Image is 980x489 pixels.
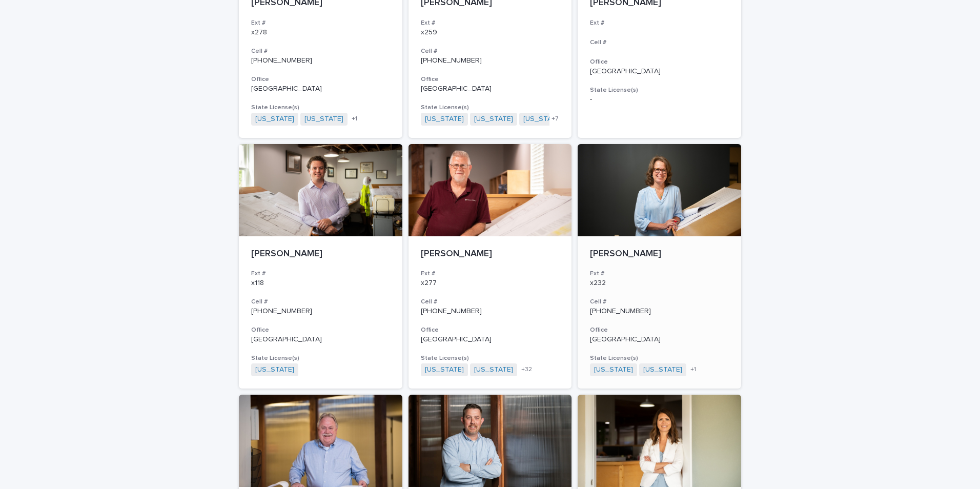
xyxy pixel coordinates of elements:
[251,47,390,55] h3: Cell #
[255,115,294,124] a: [US_STATE]
[590,270,729,278] h3: Ext #
[251,104,390,112] h3: State License(s)
[421,85,560,93] p: [GEOGRAPHIC_DATA]
[251,57,312,64] a: [PHONE_NUMBER]
[251,308,312,315] a: [PHONE_NUMBER]
[474,365,513,374] a: [US_STATE]
[523,115,562,124] a: [US_STATE]
[421,335,560,344] p: [GEOGRAPHIC_DATA]
[590,249,729,260] p: [PERSON_NAME]
[251,249,390,260] p: [PERSON_NAME]
[251,354,390,362] h3: State License(s)
[590,38,729,47] h3: Cell #
[251,326,390,334] h3: Office
[421,354,560,362] h3: State License(s)
[255,365,294,374] a: [US_STATE]
[578,144,741,389] a: [PERSON_NAME]Ext #x232Cell #[PHONE_NUMBER]Office[GEOGRAPHIC_DATA]State License(s)[US_STATE] [US_S...
[590,86,729,94] h3: State License(s)
[590,279,606,287] a: x232
[590,335,729,344] p: [GEOGRAPHIC_DATA]
[251,29,267,36] a: x278
[474,115,513,124] a: [US_STATE]
[590,298,729,306] h3: Cell #
[421,270,560,278] h3: Ext #
[251,298,390,306] h3: Cell #
[251,335,390,344] p: [GEOGRAPHIC_DATA]
[352,116,357,122] span: + 1
[690,366,696,373] span: + 1
[521,366,532,373] span: + 32
[421,308,482,315] a: [PHONE_NUMBER]
[590,67,729,76] p: [GEOGRAPHIC_DATA]
[421,75,560,84] h3: Office
[590,354,729,362] h3: State License(s)
[421,279,437,287] a: x277
[590,95,729,104] p: -
[590,326,729,334] h3: Office
[421,298,560,306] h3: Cell #
[421,57,482,64] a: [PHONE_NUMBER]
[590,19,729,27] h3: Ext #
[251,270,390,278] h3: Ext #
[421,19,560,27] h3: Ext #
[421,47,560,55] h3: Cell #
[552,116,558,122] span: + 7
[251,279,264,287] a: x118
[421,29,437,36] a: x259
[421,104,560,112] h3: State License(s)
[425,115,464,124] a: [US_STATE]
[251,19,390,27] h3: Ext #
[421,326,560,334] h3: Office
[239,144,402,389] a: [PERSON_NAME]Ext #x118Cell #[PHONE_NUMBER]Office[GEOGRAPHIC_DATA]State License(s)[US_STATE]
[590,58,729,66] h3: Office
[590,308,651,315] a: [PHONE_NUMBER]
[425,365,464,374] a: [US_STATE]
[304,115,343,124] a: [US_STATE]
[594,365,633,374] a: [US_STATE]
[409,144,572,389] a: [PERSON_NAME]Ext #x277Cell #[PHONE_NUMBER]Office[GEOGRAPHIC_DATA]State License(s)[US_STATE] [US_S...
[251,75,390,84] h3: Office
[421,249,560,260] p: [PERSON_NAME]
[643,365,682,374] a: [US_STATE]
[251,85,390,93] p: [GEOGRAPHIC_DATA]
